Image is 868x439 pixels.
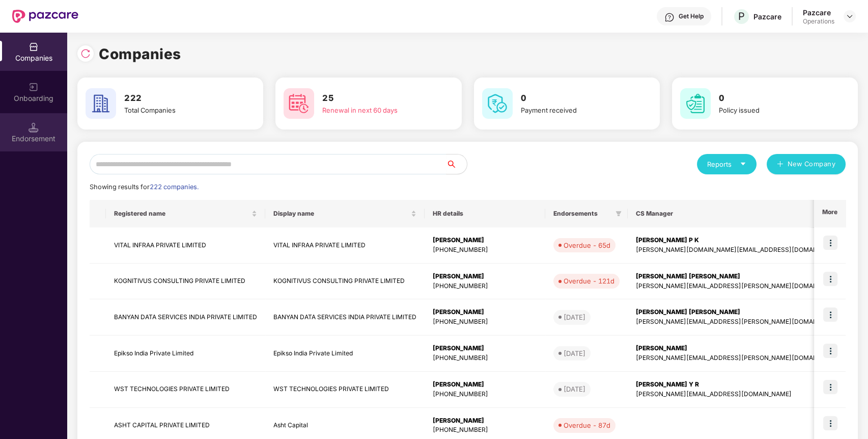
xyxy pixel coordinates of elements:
div: [PERSON_NAME] [PERSON_NAME] [636,307,842,317]
div: [PERSON_NAME] [433,272,537,281]
span: caret-down [740,161,746,167]
div: Overdue - 65d [564,240,610,250]
div: [PHONE_NUMBER] [433,317,537,327]
div: Reports [707,159,746,169]
td: VITAL INFRAA PRIVATE LIMITED [106,227,265,264]
span: New Company [788,159,836,169]
th: More [814,200,846,227]
span: CS Manager [636,210,834,218]
img: svg+xml;base64,PHN2ZyB3aWR0aD0iMTQuNSIgaGVpZ2h0PSIxNC41IiB2aWV3Qm94PSIwIDAgMTYgMTYiIGZpbGw9Im5vbm... [29,122,39,133]
h3: 0 [521,92,631,105]
div: [PERSON_NAME][EMAIL_ADDRESS][PERSON_NAME][DOMAIN_NAME] [636,281,842,291]
div: [PERSON_NAME] [433,380,537,390]
td: BANYAN DATA SERVICES INDIA PRIVATE LIMITED [106,299,265,335]
td: Epikso India Private Limited [265,335,425,372]
img: svg+xml;base64,PHN2ZyB4bWxucz0iaHR0cDovL3d3dy53My5vcmcvMjAwMC9zdmciIHdpZHRoPSI2MCIgaGVpZ2h0PSI2MC... [680,88,711,119]
div: [PERSON_NAME] [433,416,537,426]
img: icon [823,416,837,430]
div: [PERSON_NAME] [636,344,842,353]
div: Get Help [679,12,704,20]
th: HR details [425,200,545,227]
td: Epikso India Private Limited [106,335,265,372]
div: [PERSON_NAME] [433,344,537,353]
th: Display name [265,200,425,227]
div: [PERSON_NAME] [PERSON_NAME] [636,272,842,281]
img: svg+xml;base64,PHN2ZyBpZD0iQ29tcGFuaWVzIiB4bWxucz0iaHR0cDovL3d3dy53My5vcmcvMjAwMC9zdmciIHdpZHRoPS... [29,42,39,52]
span: filter [615,211,622,217]
span: filter [613,208,624,220]
button: search [446,154,467,174]
span: P [738,10,745,22]
td: BANYAN DATA SERVICES INDIA PRIVATE LIMITED [265,299,425,335]
h1: Companies [99,43,181,65]
img: svg+xml;base64,PHN2ZyB4bWxucz0iaHR0cDovL3d3dy53My5vcmcvMjAwMC9zdmciIHdpZHRoPSI2MCIgaGVpZ2h0PSI2MC... [284,88,314,119]
div: [PERSON_NAME][EMAIL_ADDRESS][PERSON_NAME][DOMAIN_NAME] [636,353,842,363]
span: Registered name [114,210,249,218]
div: [PERSON_NAME] [433,307,537,317]
div: [PERSON_NAME][DOMAIN_NAME][EMAIL_ADDRESS][DOMAIN_NAME] [636,245,842,255]
div: Policy issued [719,105,829,115]
div: [PHONE_NUMBER] [433,425,537,435]
button: plusNew Company [767,154,846,174]
img: svg+xml;base64,PHN2ZyBpZD0iSGVscC0zMngzMiIgeG1sbnM9Imh0dHA6Ly93d3cudzMub3JnLzIwMDAvc3ZnIiB3aWR0aD... [664,12,675,22]
td: KOGNITIVUS CONSULTING PRIVATE LIMITED [265,264,425,300]
img: New Pazcare Logo [12,10,78,23]
img: svg+xml;base64,PHN2ZyB4bWxucz0iaHR0cDovL3d3dy53My5vcmcvMjAwMC9zdmciIHdpZHRoPSI2MCIgaGVpZ2h0PSI2MC... [482,88,513,119]
div: Renewal in next 60 days [322,105,433,115]
td: WST TECHNOLOGIES PRIVATE LIMITED [265,372,425,408]
h3: 222 [124,92,235,105]
td: VITAL INFRAA PRIVATE LIMITED [265,227,425,264]
img: svg+xml;base64,PHN2ZyB4bWxucz0iaHR0cDovL3d3dy53My5vcmcvMjAwMC9zdmciIHdpZHRoPSI2MCIgaGVpZ2h0PSI2MC... [86,88,116,119]
img: icon [823,236,837,250]
img: icon [823,380,837,394]
div: [DATE] [564,384,585,394]
div: [DATE] [564,312,585,322]
td: KOGNITIVUS CONSULTING PRIVATE LIMITED [106,264,265,300]
span: search [446,160,467,168]
div: Operations [803,17,834,25]
div: [PERSON_NAME] Y R [636,380,842,390]
span: plus [777,161,783,169]
div: Pazcare [803,8,834,17]
div: [PERSON_NAME][EMAIL_ADDRESS][DOMAIN_NAME] [636,390,842,399]
div: Payment received [521,105,631,115]
div: Total Companies [124,105,235,115]
div: [PHONE_NUMBER] [433,245,537,255]
div: Overdue - 87d [564,420,610,430]
th: Registered name [106,200,265,227]
div: Overdue - 121d [564,276,614,286]
img: icon [823,307,837,322]
span: 222 companies. [150,183,199,191]
div: [PHONE_NUMBER] [433,390,537,399]
div: [PHONE_NUMBER] [433,281,537,291]
div: Pazcare [753,12,781,21]
td: WST TECHNOLOGIES PRIVATE LIMITED [106,372,265,408]
img: icon [823,344,837,358]
h3: 0 [719,92,829,105]
span: Showing results for [90,183,199,191]
div: [PHONE_NUMBER] [433,353,537,363]
img: svg+xml;base64,PHN2ZyB3aWR0aD0iMjAiIGhlaWdodD0iMjAiIHZpZXdCb3g9IjAgMCAyMCAyMCIgZmlsbD0ibm9uZSIgeG... [29,82,39,92]
span: Display name [273,210,409,218]
div: [DATE] [564,348,585,358]
h3: 25 [322,92,433,105]
div: [PERSON_NAME] P K [636,236,842,245]
img: svg+xml;base64,PHN2ZyBpZD0iUmVsb2FkLTMyeDMyIiB4bWxucz0iaHR0cDovL3d3dy53My5vcmcvMjAwMC9zdmciIHdpZH... [80,48,91,59]
img: svg+xml;base64,PHN2ZyBpZD0iRHJvcGRvd24tMzJ4MzIiIHhtbG5zPSJodHRwOi8vd3d3LnczLm9yZy8yMDAwL3N2ZyIgd2... [846,12,854,20]
img: icon [823,272,837,286]
span: Endorsements [553,210,611,218]
div: [PERSON_NAME] [433,236,537,245]
div: [PERSON_NAME][EMAIL_ADDRESS][PERSON_NAME][DOMAIN_NAME] [636,317,842,327]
